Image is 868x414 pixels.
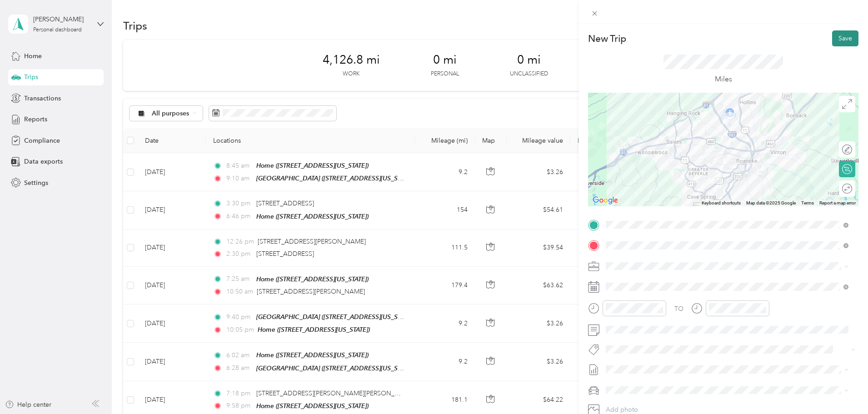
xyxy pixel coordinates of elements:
a: Report a map error [819,200,856,205]
a: Open this area in Google Maps (opens a new window) [590,195,620,206]
p: Miles [715,74,732,85]
img: Google [590,195,620,206]
button: Save [832,30,858,46]
span: Map data ©2025 Google [746,200,796,205]
a: Terms (opens in new tab) [801,200,814,205]
div: TO [674,304,683,314]
button: Keyboard shortcuts [702,200,741,206]
p: New Trip [588,32,626,45]
iframe: Everlance-gr Chat Button Frame [817,363,868,414]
